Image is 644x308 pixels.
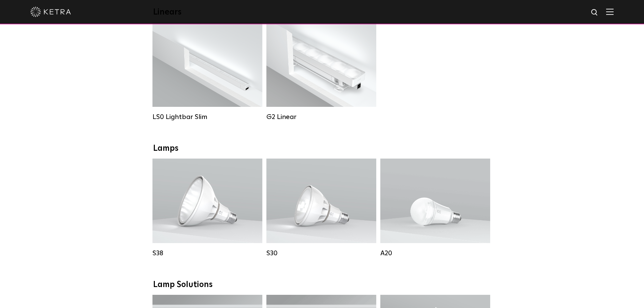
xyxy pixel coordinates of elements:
div: S30 [266,249,376,257]
img: search icon [591,8,599,17]
div: LS0 Lightbar Slim [152,113,262,121]
a: S38 Lumen Output:1100Colors:White / BlackBase Type:E26 Edison Base / GU24Beam Angles:10° / 25° / ... [152,159,262,257]
a: G2 Linear Lumen Output:400 / 700 / 1000Colors:WhiteBeam Angles:Flood / [GEOGRAPHIC_DATA] / Narrow... [266,22,376,121]
div: S38 [152,249,262,257]
a: LS0 Lightbar Slim Lumen Output:200 / 350Colors:White / BlackControl:X96 Controller [152,22,262,121]
img: ketra-logo-2019-white [30,7,71,17]
div: Lamps [153,144,491,153]
a: A20 Lumen Output:600 / 800Colors:White / BlackBase Type:E26 Edison Base / GU24Beam Angles:Omni-Di... [380,159,490,257]
img: Hamburger%20Nav.svg [606,8,614,15]
div: Lamp Solutions [153,280,491,290]
a: S30 Lumen Output:1100Colors:White / BlackBase Type:E26 Edison Base / GU24Beam Angles:15° / 25° / ... [266,159,376,257]
div: A20 [380,249,490,257]
div: G2 Linear [266,113,376,121]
